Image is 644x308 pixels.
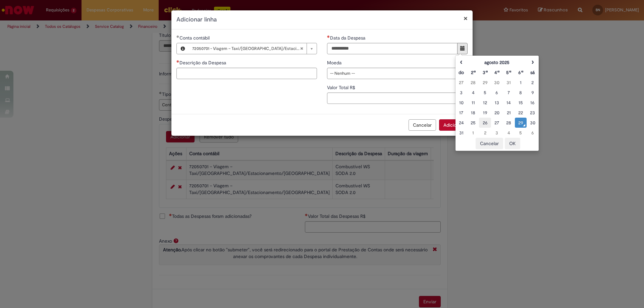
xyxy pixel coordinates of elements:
[189,43,317,54] a: 72050701 - Viagem – Taxi/[GEOGRAPHIC_DATA]/Estacionamento/[GEOGRAPHIC_DATA]Limpar campo Conta con...
[481,129,489,136] div: 02 September 2025 Tuesday
[464,15,468,22] button: Fechar modal
[528,89,537,96] div: 09 August 2025 Saturday
[297,43,307,54] abbr: Limpar campo Conta contábil
[457,119,466,126] div: 24 August 2025 Sunday
[517,89,525,96] div: 08 August 2025 Friday
[503,67,515,77] th: Quinta-feira
[504,99,513,106] div: 14 August 2025 Thursday
[481,89,489,96] div: 05 August 2025 Tuesday
[481,99,489,106] div: 12 August 2025 Tuesday
[504,79,513,86] div: 31 July 2025 Thursday
[481,79,489,86] div: 29 July 2025 Tuesday
[517,79,525,86] div: 01 August 2025 Friday
[527,67,538,77] th: Sábado
[176,15,468,24] h2: Adicionar linha
[179,35,211,41] span: Necessários - Conta contábil
[455,57,467,67] th: Mês anterior
[467,67,479,77] th: Segunda-feira
[528,129,537,136] div: 06 September 2025 Saturday
[176,60,179,63] span: Necessários
[504,89,513,96] div: 07 August 2025 Thursday
[517,109,525,116] div: 22 August 2025 Friday
[469,129,477,136] div: 01 September 2025 Monday
[455,67,467,77] th: Domingo
[481,119,489,126] div: 26 August 2025 Tuesday
[528,119,537,126] div: 30 August 2025 Saturday
[493,109,501,116] div: 20 August 2025 Wednesday
[469,79,477,86] div: 28 July 2025 Monday
[476,138,503,149] button: Cancelar
[469,99,477,106] div: 11 August 2025 Monday
[515,67,527,77] th: Sexta-feira
[505,138,520,149] button: OK
[481,109,489,116] div: 19 August 2025 Tuesday
[528,99,537,106] div: 16 August 2025 Saturday
[409,119,436,131] button: Cancelar
[330,68,454,79] span: -- Nenhum --
[457,109,466,116] div: 17 August 2025 Sunday
[493,119,501,126] div: 27 August 2025 Wednesday
[517,119,525,126] div: O seletor de data foi aberto.29 August 2025 Friday
[457,79,466,86] div: 27 July 2025 Sunday
[493,89,501,96] div: 06 August 2025 Wednesday
[469,89,477,96] div: 04 August 2025 Monday
[327,43,458,54] input: Data da Despesa
[469,109,477,116] div: 18 August 2025 Monday
[439,119,468,131] button: Adicionar
[493,129,501,136] div: 03 September 2025 Wednesday
[457,129,466,136] div: 31 August 2025 Sunday
[457,99,466,106] div: 10 August 2025 Sunday
[327,35,330,38] span: Necessários
[455,55,539,151] div: Escolher data
[493,79,501,86] div: 30 July 2025 Wednesday
[493,99,501,106] div: 13 August 2025 Wednesday
[457,89,466,96] div: 03 August 2025 Sunday
[479,67,491,77] th: Terça-feira
[504,119,513,126] div: 28 August 2025 Thursday
[176,68,317,79] input: Descrição da Despesa
[528,79,537,86] div: 02 August 2025 Saturday
[527,57,538,67] th: Próximo mês
[504,109,513,116] div: 21 August 2025 Thursday
[467,57,527,67] th: agosto 2025. Alternar mês
[179,60,227,66] span: Descrição da Despesa
[177,43,189,54] button: Conta contábil, Visualizar este registro 72050701 - Viagem – Taxi/Pedágio/Estacionamento/Zona Azul
[517,129,525,136] div: 05 September 2025 Friday
[330,35,367,41] span: Data da Despesa
[491,67,503,77] th: Quarta-feira
[469,119,477,126] div: 25 August 2025 Monday
[528,109,537,116] div: 23 August 2025 Saturday
[192,43,300,54] span: 72050701 - Viagem – Taxi/[GEOGRAPHIC_DATA]/Estacionamento/[GEOGRAPHIC_DATA]
[327,84,357,90] span: Valor Total R$
[327,93,468,104] input: Valor Total R$
[517,99,525,106] div: 15 August 2025 Friday
[327,60,343,66] span: Moeda
[504,129,513,136] div: 04 September 2025 Thursday
[457,43,468,54] button: Mostrar calendário para Data da Despesa
[176,35,179,38] span: Obrigatório Preenchido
